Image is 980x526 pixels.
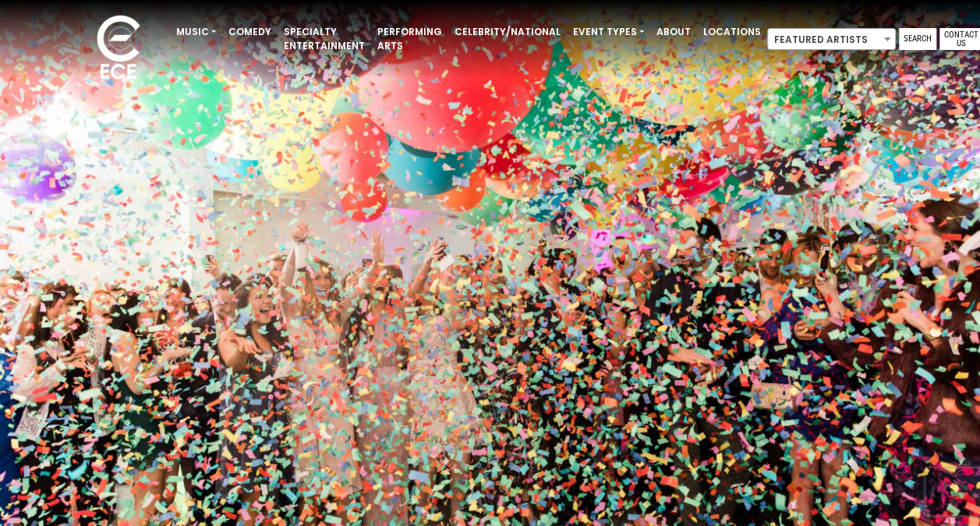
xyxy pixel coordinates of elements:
a: About [650,19,697,45]
a: Celebrity/National [448,19,567,45]
img: ece_new_logo_whitev2-1.png [80,11,157,87]
a: Event Types [567,19,650,45]
a: Locations [697,19,767,45]
span: Featured Artists [767,28,896,50]
a: Specialty Entertainment [278,19,371,59]
a: Comedy [222,19,278,45]
a: Search [899,28,936,50]
a: Music [170,19,222,45]
a: Performing Arts [371,19,448,59]
span: Featured Artists [768,29,895,51]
